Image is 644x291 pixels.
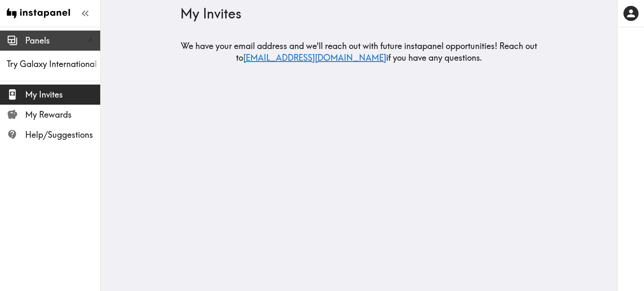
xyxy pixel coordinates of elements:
span: Help/Suggestions [25,129,100,141]
h5: We have your email address and we'll reach out with future instapanel opportunities! Reach out to... [180,40,538,64]
a: [EMAIL_ADDRESS][DOMAIN_NAME] [243,52,386,63]
span: My Rewards [25,109,100,121]
span: Panels [25,35,100,46]
span: Try Galaxy International Consumer Exploratory [7,58,100,70]
h3: My Invites [180,5,531,21]
span: My Invites [25,89,100,100]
